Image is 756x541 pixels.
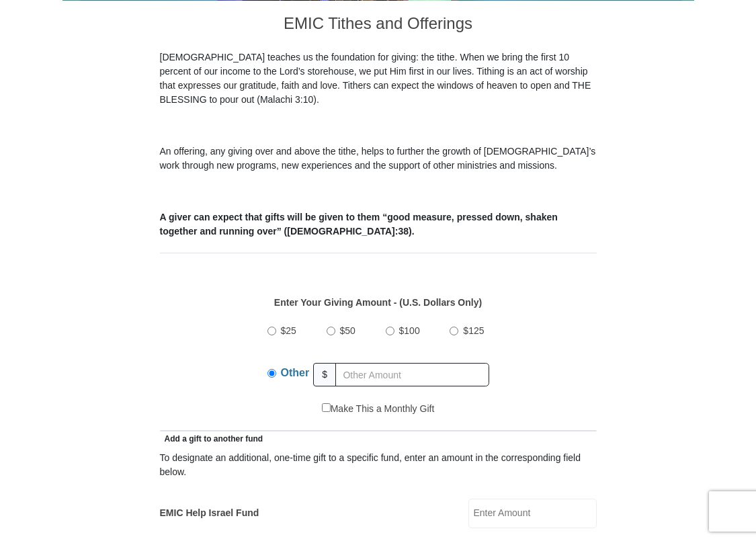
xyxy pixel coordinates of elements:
label: Make This a Monthly Gift [322,402,435,416]
span: $50 [340,325,355,336]
input: Other Amount [335,363,489,386]
input: Make This a Monthly Gift [322,403,331,412]
strong: Enter Your Giving Amount - (U.S. Dollars Only) [274,297,482,308]
span: Add a gift to another fund [160,434,263,444]
div: To designate an additional, one-time gift to a specific fund, enter an amount in the correspondin... [160,451,597,479]
h3: EMIC Tithes and Offerings [160,1,597,50]
input: Enter Amount [468,499,597,528]
span: $25 [281,325,296,336]
span: Other [281,367,310,378]
p: [DEMOGRAPHIC_DATA] teaches us the foundation for giving: the tithe. When we bring the first 10 pe... [160,50,597,107]
p: An offering, any giving over and above the tithe, helps to further the growth of [DEMOGRAPHIC_DAT... [160,144,597,173]
span: $ [313,363,336,386]
b: A giver can expect that gifts will be given to them “good measure, pressed down, shaken together ... [160,212,558,237]
label: EMIC Help Israel Fund [160,506,259,520]
span: $125 [463,325,484,336]
span: $100 [399,325,420,336]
